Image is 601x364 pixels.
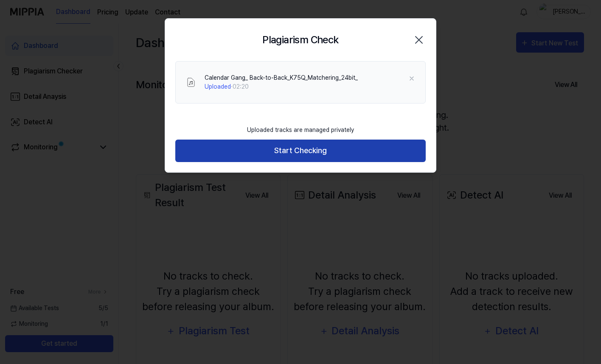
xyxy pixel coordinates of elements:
span: Uploaded [205,83,231,90]
h2: Plagiarism Check [262,32,338,48]
button: Start Checking [175,140,426,162]
div: · 02:20 [205,82,358,91]
div: Calendar Gang_ Back-to-Back_K75Q_Matchering_24bit_ [205,73,358,82]
img: File Select [186,77,196,87]
div: Uploaded tracks are managed privately [242,120,359,140]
